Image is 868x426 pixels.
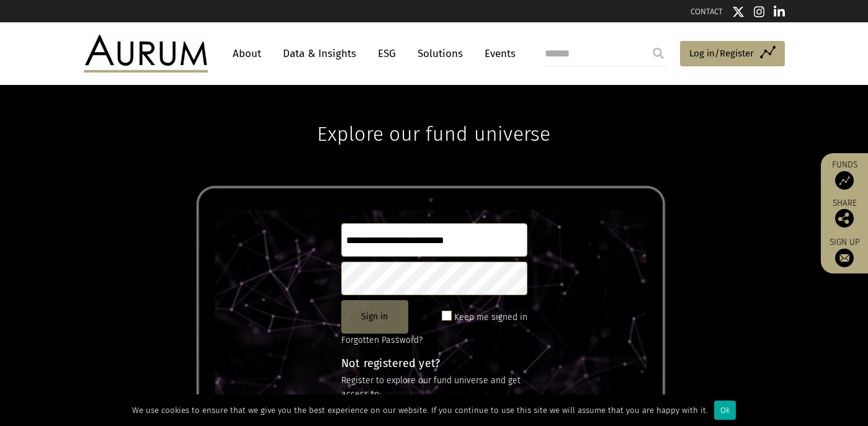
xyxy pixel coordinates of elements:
[827,199,862,228] div: Share
[372,42,402,65] a: ESG
[454,310,527,325] label: Keep me signed in
[277,42,362,65] a: Data & Insights
[341,374,527,402] p: Register to explore our fund universe and get access to:
[341,358,527,369] h4: Not registered yet?
[691,7,723,16] a: CONTACT
[835,249,854,267] img: Sign up to our newsletter
[689,46,754,61] span: Log in/Register
[317,85,550,146] h1: Explore our fund universe
[226,42,267,65] a: About
[754,6,765,18] img: Instagram icon
[341,335,423,345] a: Forgotten Password?
[478,42,516,65] a: Events
[835,171,854,190] img: Access Funds
[714,401,736,420] div: Ok
[835,209,854,228] img: Share this post
[732,6,745,18] img: Twitter icon
[411,42,469,65] a: Solutions
[774,6,785,18] img: Linkedin icon
[646,41,671,66] input: Submit
[680,41,785,67] a: Log in/Register
[827,237,862,267] a: Sign up
[827,159,862,190] a: Funds
[84,35,208,72] img: Aurum
[341,300,408,334] button: Sign in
